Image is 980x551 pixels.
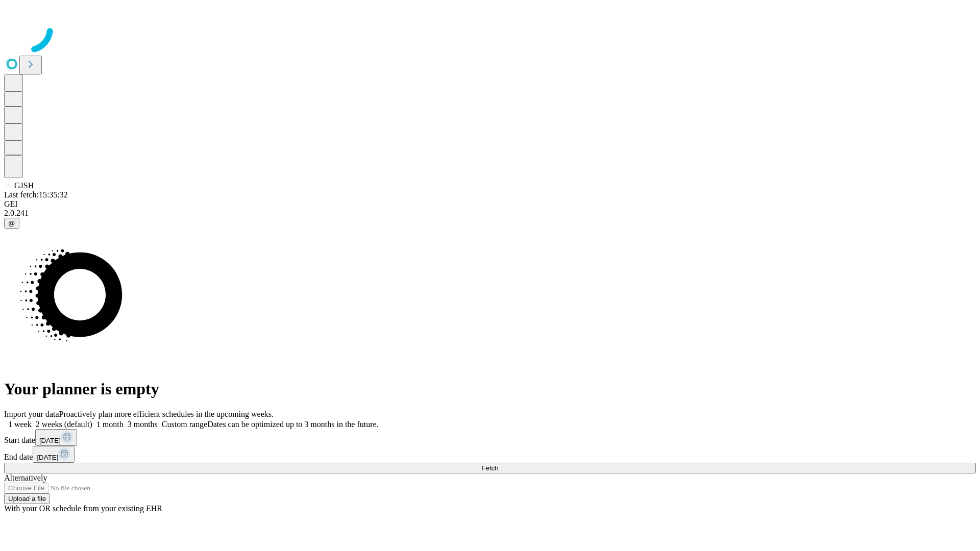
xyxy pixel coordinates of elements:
[59,410,274,418] span: Proactively plan more efficient schedules in the upcoming weeks.
[37,454,58,461] span: [DATE]
[33,446,75,463] button: [DATE]
[36,420,92,429] span: 2 weeks (default)
[8,420,32,429] span: 1 week
[4,209,976,218] div: 2.0.241
[35,429,77,446] button: [DATE]
[39,437,61,444] span: [DATE]
[96,420,124,429] span: 1 month
[481,464,498,472] span: Fetch
[128,420,158,429] span: 3 months
[14,181,34,190] span: GJSH
[207,420,378,429] span: Dates can be optimized up to 3 months in the future.
[4,446,976,463] div: End date
[4,218,19,229] button: @
[4,380,976,398] h1: Your planner is empty
[162,420,207,429] span: Custom range
[4,504,162,513] span: With your OR schedule from your existing EHR
[4,190,68,199] span: Last fetch: 15:35:32
[4,410,59,418] span: Import your data
[4,493,50,504] button: Upload a file
[8,219,15,227] span: @
[4,463,976,473] button: Fetch
[4,429,976,446] div: Start date
[4,199,976,209] div: GEI
[4,473,47,482] span: Alternatively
